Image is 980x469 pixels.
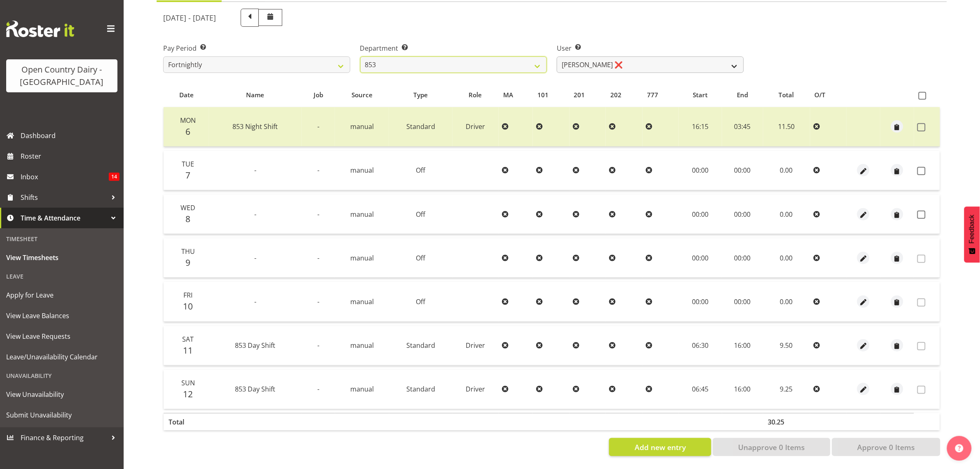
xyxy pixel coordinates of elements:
span: Role [469,90,482,100]
span: Sat [182,335,194,344]
span: Apply for Leave [6,289,117,301]
h5: [DATE] - [DATE] [163,13,216,22]
td: 11.50 [763,107,810,147]
span: Unapprove 0 Items [738,442,805,453]
span: - [317,166,319,175]
span: 853 Night Shift [232,122,278,131]
span: Start [693,90,708,100]
a: Submit Unavailability [2,405,122,425]
td: 00:00 [679,238,722,278]
td: 0.00 [763,151,810,190]
span: Driver [466,341,485,350]
td: 03:45 [722,107,763,147]
td: 00:00 [722,151,763,190]
label: Pay Period [163,43,350,53]
span: - [317,122,319,131]
span: - [254,297,256,306]
td: 00:00 [679,151,722,190]
span: manual [350,166,374,175]
span: Shifts [21,191,107,204]
span: Mon [180,116,196,125]
td: Off [389,151,452,190]
td: 00:00 [722,195,763,234]
span: 853 Day Shift [235,341,275,350]
span: 10 [183,300,193,312]
td: 16:15 [679,107,722,147]
td: 16:00 [722,370,763,409]
a: View Timesheets [2,247,122,268]
span: 6 [185,126,190,137]
td: 00:00 [722,282,763,321]
td: 06:30 [679,326,722,366]
td: 00:00 [679,195,722,234]
button: Approve 0 Items [832,438,940,456]
button: Add new entry [609,438,711,456]
span: manual [350,210,374,219]
span: manual [350,297,374,306]
span: manual [350,341,374,350]
button: Unapprove 0 Items [713,438,830,456]
td: Standard [389,107,452,147]
td: 9.50 [763,326,810,366]
td: 00:00 [722,238,763,278]
span: Driver [466,385,485,394]
td: 0.00 [763,238,810,278]
span: O/T [815,90,826,100]
div: Unavailability [2,367,122,384]
a: View Unavailability [2,384,122,405]
span: 9 [185,257,190,268]
span: - [317,385,319,394]
span: View Unavailability [6,388,117,401]
span: End [737,90,748,100]
span: Fri [183,291,192,300]
span: manual [350,122,374,131]
img: help-xxl-2.png [955,444,964,453]
td: Off [389,282,452,321]
div: Timesheet [2,230,122,247]
span: 8 [185,213,190,225]
span: Total [779,90,794,100]
span: Dashboard [21,129,120,142]
td: 0.00 [763,195,810,234]
a: View Leave Requests [2,326,122,347]
td: 00:00 [679,282,722,321]
span: Thu [181,247,195,256]
th: Total [164,413,209,430]
div: Leave [2,268,122,285]
span: 14 [109,173,120,181]
td: Standard [389,326,452,366]
span: 11 [183,345,193,356]
span: 12 [183,388,193,400]
td: 06:45 [679,370,722,409]
span: - [317,253,319,263]
button: Feedback - Show survey [964,206,980,263]
td: 9.25 [763,370,810,409]
td: Standard [389,370,452,409]
span: Tue [182,159,194,169]
span: - [317,210,319,219]
span: - [254,166,256,175]
a: Leave/Unavailability Calendar [2,347,122,367]
div: Open Country Dairy - [GEOGRAPHIC_DATA] [14,63,109,88]
img: Rosterit website logo [6,21,74,37]
span: manual [350,253,374,263]
span: View Leave Requests [6,330,117,342]
span: Time & Attendance [21,212,107,224]
a: View Leave Balances [2,305,122,326]
span: Wed [181,203,195,212]
span: manual [350,385,374,394]
span: Roster [21,150,120,162]
label: User [557,43,744,53]
a: Apply for Leave [2,285,122,305]
span: View Leave Balances [6,310,117,322]
span: - [317,297,319,306]
span: Leave/Unavailability Calendar [6,351,117,363]
span: Sun [181,378,195,387]
span: - [317,341,319,350]
span: Date [179,90,194,100]
span: Job [314,90,323,100]
span: Add new entry [635,442,686,453]
span: - [254,210,256,219]
span: 777 [647,90,658,100]
span: Submit Unavailability [6,409,117,421]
